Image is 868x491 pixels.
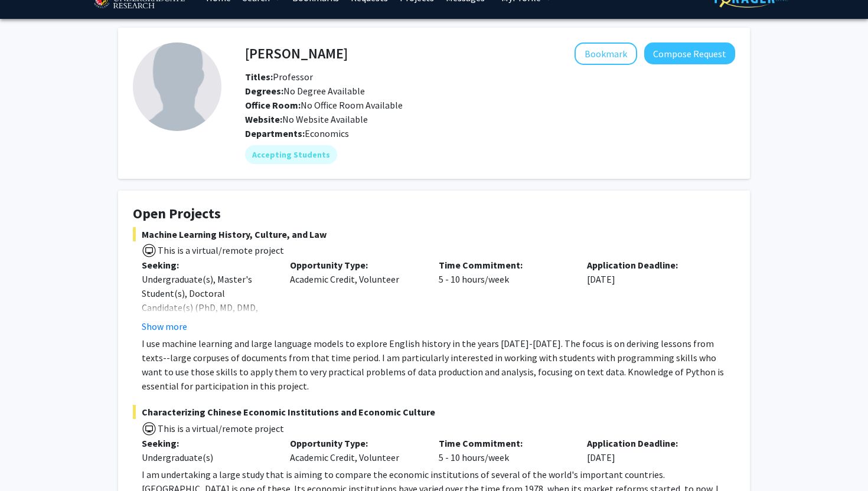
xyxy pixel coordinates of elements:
[430,258,578,333] div: 5 - 10 hours/week
[587,436,717,450] p: Application Deadline:
[245,85,283,97] b: Degrees:
[439,436,569,450] p: Time Commitment:
[142,258,272,272] p: Seeking:
[9,438,50,482] iframe: Chat
[281,258,429,333] div: Academic Credit, Volunteer
[245,42,348,64] h4: [PERSON_NAME]
[578,258,726,333] div: [DATE]
[578,436,726,464] div: [DATE]
[133,405,735,419] span: Characterizing Chinese Economic Institutions and Economic Culture
[305,127,349,139] span: Economics
[245,113,282,125] b: Website:
[245,145,337,164] mat-chip: Accepting Students
[644,42,735,64] button: Compose Request to Peter Murrell
[142,336,735,393] p: I use machine learning and large language models to explore English history in the years [DATE]-[...
[290,436,420,450] p: Opportunity Type:
[290,258,420,272] p: Opportunity Type:
[575,42,637,65] button: Add Peter Murrell to Bookmarks
[430,436,578,464] div: 5 - 10 hours/week
[156,423,284,434] span: This is a virtual/remote project
[281,436,429,464] div: Academic Credit, Volunteer
[245,71,313,83] span: Professor
[156,244,284,256] span: This is a virtual/remote project
[245,99,301,111] b: Office Room:
[133,42,221,131] img: Profile Picture
[142,450,272,464] div: Undergraduate(s)
[142,272,272,329] div: Undergraduate(s), Master's Student(s), Doctoral Candidate(s) (PhD, MD, DMD, PharmD, etc.)
[587,258,717,272] p: Application Deadline:
[133,227,735,241] span: Machine Learning History, Culture, and Law
[245,85,365,97] span: No Degree Available
[245,71,273,83] b: Titles:
[245,127,305,139] b: Departments:
[245,113,368,125] span: No Website Available
[439,258,569,272] p: Time Commitment:
[133,205,735,222] h4: Open Projects
[245,99,403,111] span: No Office Room Available
[142,319,187,333] button: Show more
[142,436,272,450] p: Seeking:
